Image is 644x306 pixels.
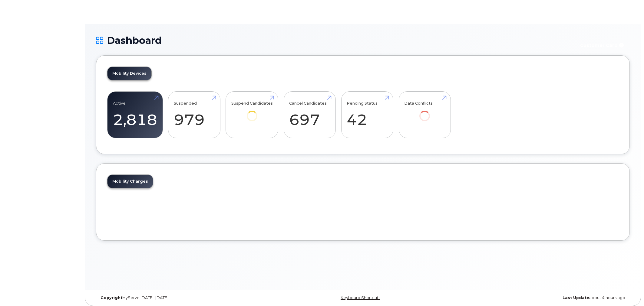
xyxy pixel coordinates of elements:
div: MyServe [DATE]–[DATE] [96,295,274,300]
strong: Copyright [101,295,122,300]
a: Mobility Charges [107,175,153,188]
a: Keyboard Shortcuts [341,295,380,300]
button: Customer Card [575,40,630,50]
a: Cancel Candidates 697 [289,95,330,135]
a: Mobility Devices [107,67,151,80]
div: about 4 hours ago [452,295,630,300]
a: Active 2,818 [113,95,157,135]
a: Pending Status 42 [347,95,388,135]
h1: Dashboard [96,35,572,46]
strong: Last Update [563,295,589,300]
a: Suspend Candidates [231,95,273,130]
a: Suspended 979 [174,95,215,135]
a: Data Conflicts [404,95,445,130]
